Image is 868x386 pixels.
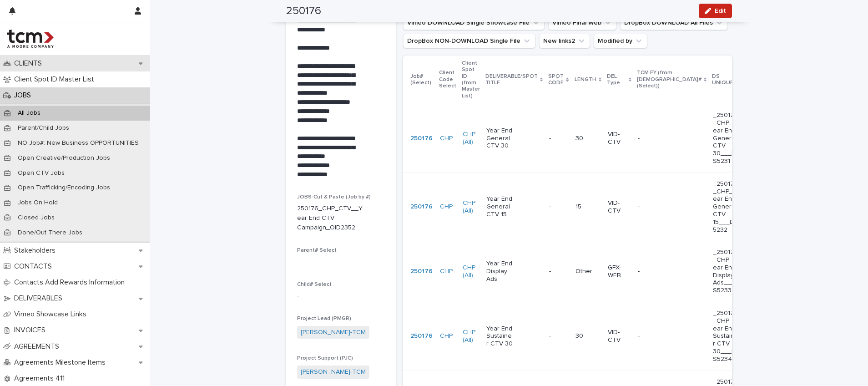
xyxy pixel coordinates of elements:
[463,131,479,146] a: CHP (All)
[297,248,337,253] span: Parent# Select
[410,71,434,88] p: Job# (Select)
[575,75,596,85] p: LENGTH
[301,328,366,337] a: [PERSON_NAME]-TCM
[10,374,72,383] p: Agreements 411
[638,203,665,211] p: -
[463,264,479,279] a: CHP (All)
[440,332,453,340] a: CHP
[410,268,433,275] a: 250176
[10,294,70,303] p: DELIVERABLES
[297,194,371,200] span: JOBS-Cut & Paste (Job by #)
[549,201,553,211] p: -
[548,71,564,88] p: SPOT CODE
[439,68,456,91] p: Client Code Select
[608,199,631,215] p: VID-CTV
[713,112,740,165] p: _250176_CHP_Year End General CTV 30___DS5231
[713,310,740,363] p: _250176_CHP_Year End Sustainer CTV 30___DS5234
[410,332,433,340] a: 250176
[549,266,553,275] p: -
[699,4,732,18] button: Edit
[10,214,62,222] p: Closed Jobs
[10,342,66,351] p: AGREEMENTS
[486,195,513,218] p: Year End General CTV 15
[410,135,433,142] a: 250176
[10,109,48,117] p: All Jobs
[638,135,665,142] p: -
[297,204,363,232] p: 250176_CHP_CTV__Year End CTV Campaign_OID2352
[608,329,631,344] p: VID-CTV
[403,34,535,48] button: DropBox NON-DOWNLOAD Single File
[297,356,353,361] span: Project Support (PJC)
[638,332,665,340] p: -
[297,257,385,267] p: -
[10,199,65,207] p: Jobs On Hold
[7,30,54,48] img: 4hMmSqQkux38exxPVZHQ
[410,203,433,211] a: 250176
[403,15,545,30] button: Vimeo DOWNLOAD Single Showcase File
[10,358,113,367] p: Agreements Milestone Items
[575,135,601,142] p: 30
[10,169,72,177] p: Open CTV Jobs
[10,75,101,84] p: Client Spot ID Master List
[486,325,513,348] p: Year End Sustainer CTV 30
[548,15,616,30] button: Vimeo Final Web
[608,131,631,146] p: VID-CTV
[462,58,480,101] p: Client Spot ID (from Master List)
[549,330,553,340] p: -
[10,139,146,147] p: NO Job#: New Business OPPORTUNITIES
[549,133,553,142] p: -
[575,332,601,340] p: 30
[575,203,601,211] p: 15
[713,249,740,295] p: _250176_CHP_Year End Display Ads___DS5233
[486,127,513,150] p: Year End General CTV 30
[10,246,63,255] p: Stakeholders
[485,71,538,88] p: DELIVERABLE/SPOT TITLE
[10,124,76,132] p: Parent/Child Jobs
[286,5,321,18] h2: 250176
[10,326,53,335] p: INVOICES
[638,268,665,275] p: -
[10,184,117,192] p: Open Trafficking/Encoding Jobs
[594,34,647,48] button: Modified by
[440,268,453,275] a: CHP
[10,278,132,287] p: Contacts Add Rewards Information
[463,329,479,344] a: CHP (All)
[297,291,385,301] p: -
[297,282,332,287] span: Child# Select
[10,154,117,162] p: Open Creative/Production Jobs
[607,71,626,88] p: DEL Type
[440,135,453,142] a: CHP
[620,15,728,30] button: DropBox DOWNLOAD All Files
[297,316,351,321] span: Project Lead (PMGR)
[301,367,366,377] a: [PERSON_NAME]-TCM
[575,268,601,275] p: Other
[715,8,726,14] span: Edit
[440,203,453,211] a: CHP
[10,310,94,319] p: Vimeo Showcase Links
[713,180,740,234] p: _250176_CHP_Year End General CTV 15___DS5232
[608,264,631,279] p: GFX-WEB
[712,71,736,88] p: DS UNIQUE
[10,59,49,68] p: CLIENTS
[539,34,590,48] button: New links2
[637,68,701,91] p: TCM FY (from [DEMOGRAPHIC_DATA]# (Select))
[10,262,59,271] p: CONTACTS
[10,91,38,100] p: JOBS
[463,199,479,215] a: CHP (All)
[10,229,90,237] p: Done/Out There Jobs
[486,260,513,283] p: Year End Display Ads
